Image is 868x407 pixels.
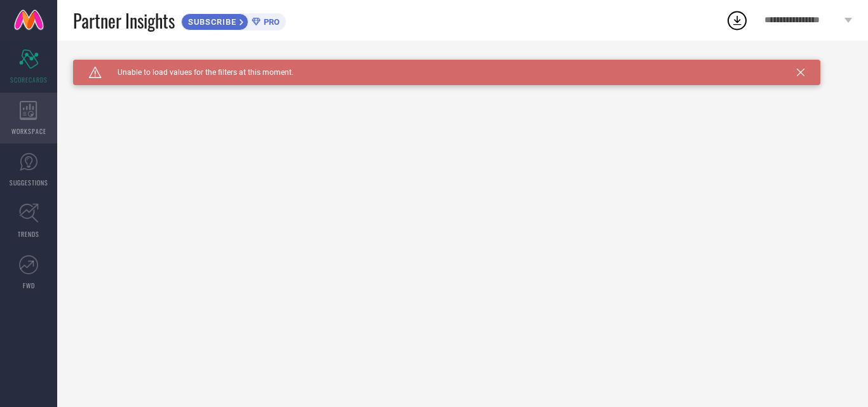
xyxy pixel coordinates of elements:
[261,17,280,27] span: PRO
[18,229,39,239] span: TRENDS
[73,8,175,34] span: Partner Insights
[11,126,46,136] span: WORKSPACE
[182,17,240,27] span: SUBSCRIBE
[23,281,35,290] span: FWD
[10,178,48,187] span: SUGGESTIONS
[10,75,48,84] span: SCORECARDS
[181,10,286,30] a: SUBSCRIBEPRO
[73,60,852,70] div: Unable to load filters at this moment. Please try later.
[726,9,749,32] div: Open download list
[102,68,294,77] span: Unable to load values for the filters at this moment.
